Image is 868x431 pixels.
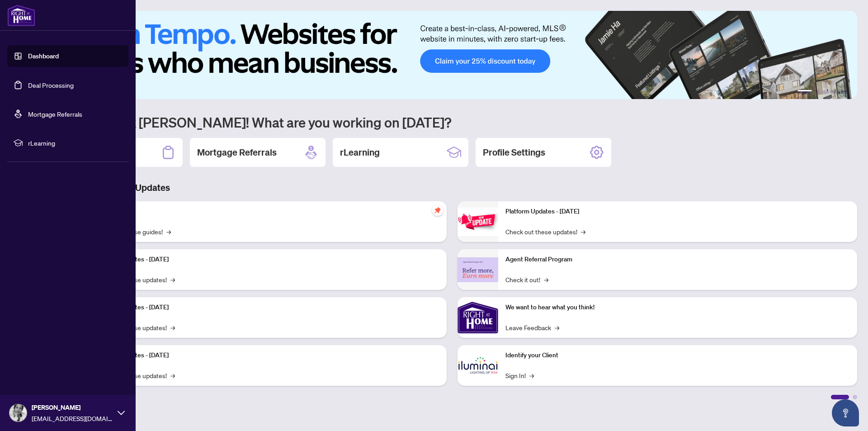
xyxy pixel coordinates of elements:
[170,370,175,380] span: →
[816,90,819,94] button: 2
[505,275,548,284] a: Check it out!→
[7,5,35,26] img: logo
[166,227,171,237] span: →
[505,255,850,265] p: Agent Referral Program
[505,227,585,237] a: Check out these updates!→
[505,350,850,360] p: Identify your Client
[95,303,439,313] p: Platform Updates - [DATE]
[505,370,534,380] a: Sign In!→
[32,413,113,423] span: [EMAIL_ADDRESS][DOMAIN_NAME]
[458,257,498,282] img: Agent Referral Program
[823,90,826,94] button: 3
[95,350,439,360] p: Platform Updates - [DATE]
[797,90,812,94] button: 1
[483,146,545,159] h2: Profile Settings
[32,403,113,412] span: [PERSON_NAME]
[505,322,559,332] a: Leave Feedback→
[9,404,27,422] img: Profile Icon
[432,205,443,216] span: pushpin
[340,146,380,159] h2: rLearning
[47,114,857,131] h1: Welcome back [PERSON_NAME]! What are you working on [DATE]?
[28,52,59,60] a: Dashboard
[581,227,585,237] span: →
[505,303,850,313] p: We want to hear what you think!
[95,207,439,217] p: Self-Help
[830,90,834,94] button: 4
[47,11,857,99] img: Slide 0
[832,399,859,426] button: Open asap
[95,255,439,265] p: Platform Updates - [DATE]
[458,208,498,236] img: Platform Updates - June 23, 2025
[544,275,548,284] span: →
[505,207,850,217] p: Platform Updates - [DATE]
[170,322,175,332] span: →
[529,370,534,380] span: →
[555,322,559,332] span: →
[458,297,498,338] img: We want to hear what you think!
[47,181,857,194] h3: Brokerage & Industry Updates
[170,275,175,284] span: →
[28,81,74,89] a: Deal Processing
[844,90,848,94] button: 6
[837,90,841,94] button: 5
[28,110,82,118] a: Mortgage Referrals
[458,345,498,386] img: Identify your Client
[197,146,277,159] h2: Mortgage Referrals
[28,138,122,148] span: rLearning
